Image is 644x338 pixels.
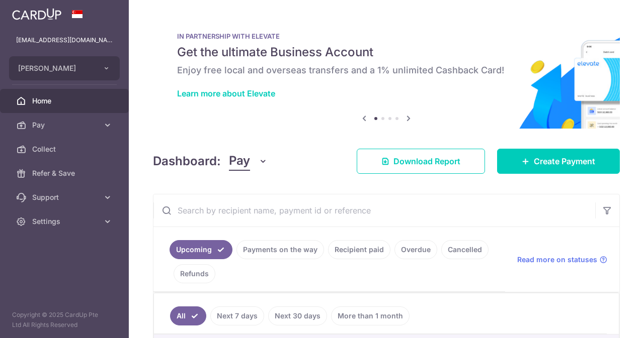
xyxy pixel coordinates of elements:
[18,63,93,73] span: [PERSON_NAME]
[268,306,327,325] a: Next 30 days
[229,152,268,171] button: Pay
[32,168,99,178] span: Refer & Save
[328,240,390,259] a: Recipient paid
[177,32,596,40] p: IN PARTNERSHIP WITH ELEVATE
[153,152,221,170] h4: Dashboard:
[177,88,275,98] a: Learn more about Elevate
[32,192,99,202] span: Support
[236,240,324,259] a: Payments on the way
[12,8,61,20] img: CardUp
[534,155,595,167] span: Create Payment
[32,216,99,227] span: Settings
[153,16,620,129] img: Renovation banner
[210,306,264,325] a: Next 7 days
[177,64,596,76] h6: Enjoy free local and overseas transfers and a 1% unlimited Cashback Card!
[153,194,595,227] input: Search by recipient name, payment id or reference
[170,306,206,325] a: All
[517,255,607,265] a: Read more on statuses
[331,306,410,325] a: More than 1 month
[497,149,620,174] a: Create Payment
[16,35,113,45] p: [EMAIL_ADDRESS][DOMAIN_NAME]
[229,152,250,171] span: Pay
[357,149,485,174] a: Download Report
[177,44,596,60] h5: Get the ultimate Business Account
[394,240,437,259] a: Overdue
[170,240,232,259] a: Upcoming
[32,120,99,130] span: Pay
[517,255,597,265] span: Read more on statuses
[9,56,120,80] button: [PERSON_NAME]
[32,144,99,154] span: Collect
[174,264,215,283] a: Refunds
[441,240,489,259] a: Cancelled
[32,96,99,106] span: Home
[393,155,460,167] span: Download Report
